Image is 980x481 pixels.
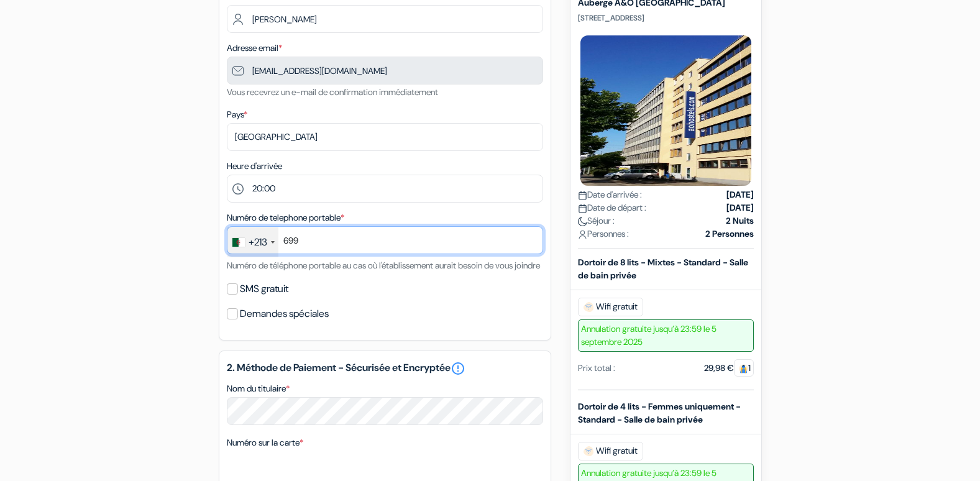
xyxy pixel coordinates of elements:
img: calendar.svg [578,191,587,200]
label: Heure d'arrivée [227,160,282,173]
span: Annulation gratuite jusqu’à 23:59 le 5 septembre 2025 [578,319,754,352]
div: Prix total : [578,362,615,375]
label: Numéro sur la carte [227,436,303,449]
div: Algeria (‫الجزائر‬‎): +213 [227,227,278,257]
img: guest.svg [739,364,748,373]
label: Pays [227,108,247,121]
b: Dortoir de 4 lits - Femmes uniquement - Standard - Salle de bain privée [578,401,741,425]
small: Numéro de téléphone portable au cas où l'établissement aurait besoin de vous joindre [227,260,540,271]
span: Wifi gratuit [578,442,643,460]
b: Dortoir de 8 lits - Mixtes - Standard - Salle de bain privée [578,257,748,281]
input: 551 23 45 67 [227,226,543,254]
span: Date d'arrivée : [578,188,642,201]
strong: [DATE] [726,201,754,214]
input: Entrer le nom de famille [227,5,543,33]
strong: [DATE] [726,188,754,201]
label: Demandes spéciales [240,305,329,323]
img: free_wifi.svg [584,302,593,312]
div: 29,98 € [704,362,754,375]
small: Vous recevrez un e-mail de confirmation immédiatement [227,86,438,98]
img: user_icon.svg [578,230,587,239]
h5: 2. Méthode de Paiement - Sécurisée et Encryptée [227,361,543,376]
div: +213 [249,235,267,250]
label: Nom du titulaire [227,382,290,395]
input: Entrer adresse e-mail [227,57,543,85]
span: Personnes : [578,227,629,240]
strong: 2 Personnes [705,227,754,240]
span: 1 [734,359,754,377]
p: [STREET_ADDRESS] [578,13,754,23]
label: Adresse email [227,42,282,55]
strong: 2 Nuits [726,214,754,227]
span: Wifi gratuit [578,298,643,316]
span: Séjour : [578,214,615,227]
label: Numéro de telephone portable [227,211,344,224]
img: moon.svg [578,217,587,226]
img: free_wifi.svg [584,446,593,456]
label: SMS gratuit [240,280,288,298]
a: error_outline [451,361,465,376]
img: calendar.svg [578,204,587,213]
span: Date de départ : [578,201,646,214]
